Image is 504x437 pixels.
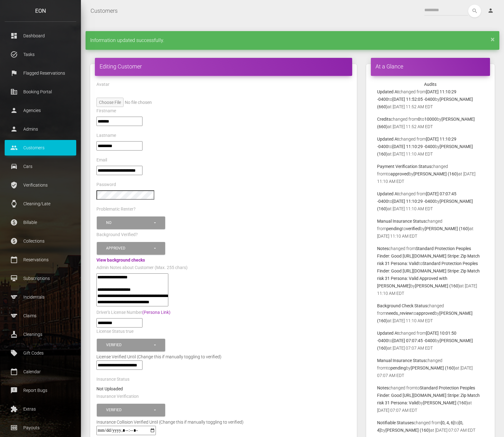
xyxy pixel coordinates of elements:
[106,220,153,225] div: No
[392,338,435,343] b: [DATE] 07:07:45 -0400
[5,233,76,249] a: paid Collections
[5,345,76,361] a: local_offer Gift Codes
[5,252,76,267] a: calendar_today Reservations
[415,283,460,288] b: [PERSON_NAME] (160)
[5,215,76,230] a: paid Billable
[488,7,494,14] i: person
[423,400,468,405] b: [PERSON_NAME] (160)
[9,423,72,432] p: Payouts
[377,245,484,297] p: changed from to by at [DATE] 11:10 AM EDT
[377,117,391,122] b: Credits
[97,339,165,351] button: Verified
[106,342,153,348] div: Verified
[96,182,116,188] label: Password
[5,401,76,417] a: extension Extras
[5,159,76,174] a: drive_eta Cars
[377,217,484,240] p: changed from to by at [DATE] 11:10 AM EDT
[390,365,406,370] b: pending
[9,199,72,208] p: Cleaning/Late
[377,385,480,405] b: Standard Protection Peoples Finder: Good [URL][DOMAIN_NAME] Stripe: Zip Match risk 31 Persona: Valid
[92,418,248,426] div: Insurance Collision Verified Until (Change this if manually toggling to verified)
[5,308,76,323] a: sports Claims
[96,206,136,212] label: Problematic Renter?
[9,292,72,302] p: Incidentals
[406,226,420,231] b: verified
[377,357,484,379] p: changed from to by at [DATE] 07:07 AM EDT
[483,5,499,17] a: person
[9,68,72,78] p: Flagged Reservations
[9,106,72,115] p: Agencies
[9,330,72,339] p: Cleanings
[5,47,76,62] a: task_alt Tasks
[96,132,116,139] label: Lastname
[96,157,107,163] label: Email
[377,163,484,185] p: changed from to by at [DATE] 11:10 AM EDT
[5,289,76,305] a: sports Incidentals
[5,420,76,435] a: money Payouts
[377,115,484,130] p: changed from to by at [DATE] 11:52 AM EDT
[9,404,72,414] p: Extras
[386,226,402,231] b: pending
[377,419,484,434] p: changed from to by at [DATE] 07:07 AM EDT
[377,164,431,169] b: Payment Verification Status
[377,88,484,110] p: changed from to by at [DATE] 11:52 AM EDT
[377,219,426,224] b: Manual Insurance Status
[385,428,430,433] b: [PERSON_NAME] (160)
[9,348,72,358] p: Gift Codes
[96,376,129,383] label: Insurance Status
[377,329,484,352] p: changed from to by at [DATE] 07:07 AM EDT
[96,309,170,316] label: Driver's License Number
[9,311,72,320] p: Claims
[418,117,420,122] b: 0
[5,28,76,44] a: dashboard Dashboard
[106,407,153,413] div: Verified
[5,327,76,342] a: cleaning_services Cleanings
[377,385,389,390] b: Notes
[413,171,458,176] b: [PERSON_NAME] (160)
[376,63,485,70] h4: At a Glance
[100,63,348,70] h4: Editing Customer
[9,143,72,152] p: Customers
[377,89,399,94] b: Updated At
[5,65,76,81] a: flag Flagged Reservations
[96,328,133,335] label: License Status true
[5,121,76,137] a: person Admins
[9,50,72,59] p: Tasks
[425,226,469,231] b: [PERSON_NAME] (160)
[5,84,76,100] a: corporate_fare Booking Portal
[377,303,427,308] b: Background Check Status
[96,81,110,88] label: Avatar
[5,271,76,286] a: card_membership Subscriptions
[441,420,455,425] b: [0, 4, 6]
[386,311,412,316] b: needs_review
[5,177,76,193] a: verified_user Verifications
[9,274,72,283] p: Subscriptions
[377,137,399,142] b: Updated At
[491,37,495,41] a: ×
[9,386,72,395] p: Report Bugs
[97,404,165,416] button: Verified
[416,311,435,316] b: approved
[91,3,118,19] a: Customers
[5,364,76,379] a: calendar_today Calendar
[377,302,484,324] p: changed from to by at [DATE] 11:10 AM EDT
[411,365,455,370] b: [PERSON_NAME] (160)
[96,232,138,238] label: Background Verified?
[377,246,389,251] b: Notes
[106,246,153,251] div: Approved
[392,97,435,102] b: [DATE] 11:52:05 -0400
[5,196,76,212] a: watch Cleaning/Late
[9,162,72,171] p: Cars
[377,331,399,336] b: Updated At
[9,180,72,190] p: Verifications
[377,420,414,425] b: Notifiable Statuses
[96,265,188,271] label: Admin Notes about Customer (Max. 255 chars)
[96,393,139,400] label: Insurance Verification
[9,124,72,134] p: Admins
[377,261,480,288] b: Standard Protection Peoples Finder: Good [URL][DOMAIN_NAME] Stripe: Zip Match risk 31 Persona: Va...
[9,87,72,96] p: Booking Portal
[377,191,399,196] b: Updated At
[377,135,484,158] p: changed from to by at [DATE] 11:10 AM EDT
[424,117,437,122] b: 10000
[5,383,76,398] a: feedback Report Bugs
